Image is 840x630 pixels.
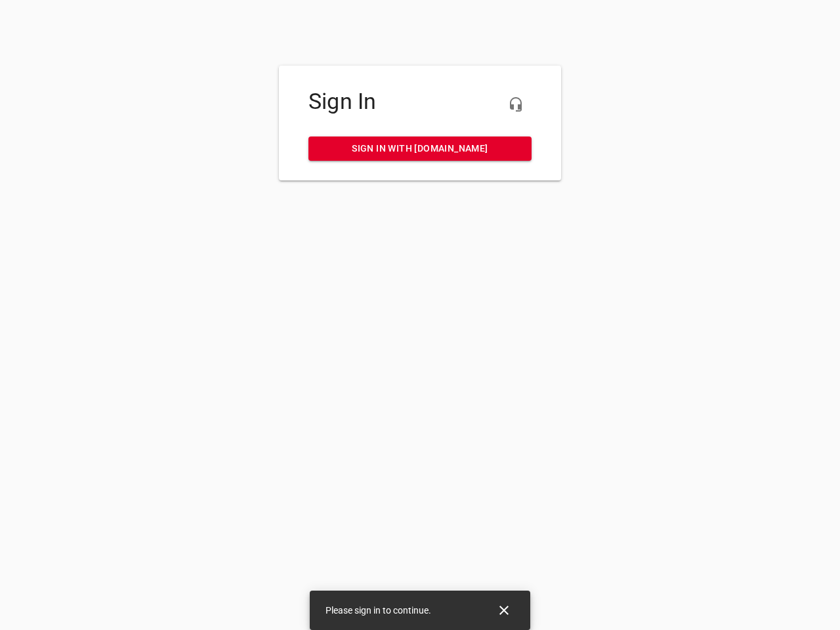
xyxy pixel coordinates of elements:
[325,605,431,616] span: Please sign in to continue.
[500,89,532,120] button: Live Chat
[488,595,520,626] button: Close
[308,136,532,161] a: Sign in with [DOMAIN_NAME]
[308,89,532,115] h4: Sign In
[319,140,521,157] span: Sign in with [DOMAIN_NAME]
